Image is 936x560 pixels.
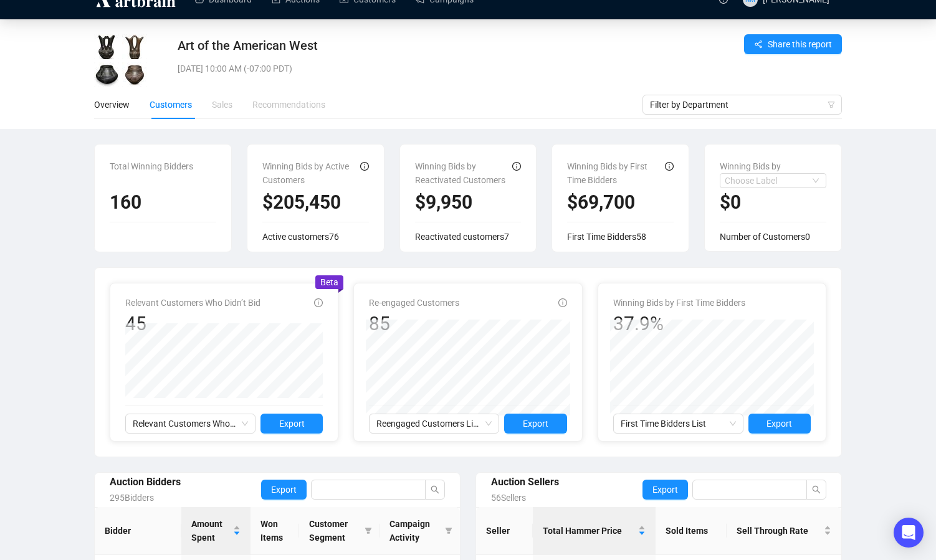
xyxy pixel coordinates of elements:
[271,483,297,496] span: Export
[261,480,307,500] button: Export
[309,517,360,544] span: Customer Segment
[369,298,459,308] span: Re-engaged Customers
[178,37,636,54] div: Art of the American West
[613,298,745,308] span: Winning Bids by First Time Bidders
[125,298,260,308] span: Relevant Customers Who Didn’t Bid
[768,37,832,51] span: Share this report
[94,34,119,59] img: 1_01.jpg
[110,191,216,214] h2: 160
[252,98,325,112] div: Recommendations
[181,507,251,555] th: Amount Spent
[656,507,726,555] th: Sold Items
[122,34,147,59] img: 2_01.jpg
[150,98,192,112] div: Customers
[445,527,452,534] span: filter
[567,191,674,214] h2: $69,700
[642,480,688,500] button: Export
[360,162,369,171] span: info-circle
[442,515,455,547] span: filter
[94,62,119,87] img: 3_01.jpg
[523,417,548,430] span: Export
[94,98,130,112] div: Overview
[621,414,736,433] span: First Time Bidders List
[279,417,305,430] span: Export
[491,493,526,503] span: 56 Sellers
[744,34,842,54] button: Share this report
[558,298,567,307] span: info-circle
[766,417,792,430] span: Export
[512,162,521,171] span: info-circle
[812,485,821,494] span: search
[491,474,642,490] div: Auction Sellers
[125,312,260,336] div: 45
[212,98,232,112] div: Sales
[365,527,372,534] span: filter
[476,507,533,555] th: Seller
[389,517,440,544] span: Campaign Activity
[567,232,646,242] span: First Time Bidders 58
[415,232,509,242] span: Reactivated customers 7
[613,312,745,336] div: 37.9%
[652,483,678,496] span: Export
[110,493,154,503] span: 295 Bidders
[894,518,924,548] div: Open Intercom Messenger
[720,232,810,242] span: Number of Customers 0
[133,414,248,433] span: Relevant Customers Who Didn’t Bid
[567,159,665,183] div: Winning Bids by First Time Bidders
[376,414,492,433] span: Reengaged Customers List
[110,159,216,183] div: Total Winning Bidders
[415,191,522,214] h2: $9,950
[748,414,811,434] button: Export
[262,191,369,214] h2: $205,450
[262,232,339,242] span: Active customers 76
[314,298,323,307] span: info-circle
[110,474,261,490] div: Auction Bidders
[504,414,566,434] button: Export
[665,162,674,171] span: info-circle
[533,507,656,555] th: Total Hammer Price
[754,40,763,49] span: share-alt
[431,485,439,494] span: search
[543,524,636,538] span: Total Hammer Price
[122,62,147,87] img: 4_01.jpg
[415,159,513,183] div: Winning Bids by Reactivated Customers
[260,414,323,434] button: Export
[320,277,338,287] span: Beta
[262,159,360,183] div: Winning Bids by Active Customers
[737,524,821,538] span: Sell Through Rate
[362,515,375,547] span: filter
[191,517,231,544] span: Amount Spent
[95,507,181,555] th: Bidder
[720,161,781,171] span: Winning Bids by
[369,312,459,336] div: 85
[727,507,841,555] th: Sell Through Rate
[178,62,636,75] div: [DATE] 10:00 AM (-07:00 PDT)
[720,191,826,214] h2: $0
[650,95,834,114] span: Filter by Department
[251,507,299,555] th: Won Items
